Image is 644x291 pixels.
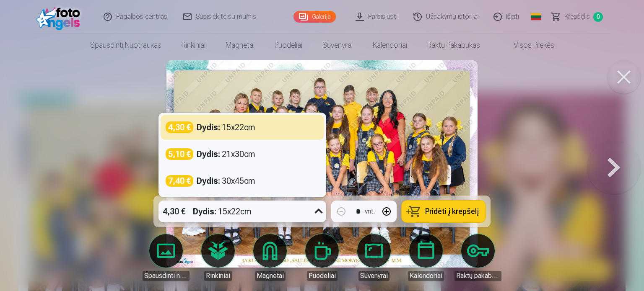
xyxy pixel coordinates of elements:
[166,148,193,160] div: 5,10 €
[454,234,501,281] a: Raktų pakabukas
[143,271,190,281] div: Spausdinti nuotraukas
[197,175,255,187] div: 30x45cm
[564,12,590,22] span: Krepšelis
[351,234,397,281] a: Suvenyrai
[195,234,241,281] a: Rinkiniai
[307,271,338,281] div: Puodeliai
[265,33,312,57] a: Puodeliai
[358,271,390,281] div: Suvenyrai
[197,175,220,187] strong: Dydis :
[402,201,486,222] button: Pridėti į krepšelį
[363,33,417,57] a: Kalendoriai
[312,33,363,57] a: Suvenyrai
[490,33,564,57] a: Visos prekės
[425,208,479,215] span: Pridėti į krepšelį
[408,271,444,281] div: Kalendoriai
[593,12,603,22] span: 0
[293,11,336,23] a: Galerija
[197,148,220,160] strong: Dydis :
[193,206,216,217] strong: Dydis :
[417,33,490,57] a: Raktų pakabukas
[247,234,293,281] a: Magnetai
[402,234,449,281] a: Kalendoriai
[299,234,345,281] a: Puodeliai
[365,206,375,216] div: vnt.
[255,271,286,281] div: Magnetai
[171,33,216,57] a: Rinkiniai
[204,271,232,281] div: Rinkiniai
[197,121,255,133] div: 15x22cm
[80,33,171,57] a: Spausdinti nuotraukas
[143,234,190,281] a: Spausdinti nuotraukas
[166,121,193,133] div: 4,30 €
[36,3,84,30] img: /fa2
[197,148,255,160] div: 21x30cm
[158,201,190,222] div: 4,30 €
[193,201,252,222] div: 15x22cm
[166,175,193,187] div: 7,40 €
[454,271,501,281] div: Raktų pakabukas
[197,121,220,133] strong: Dydis :
[216,33,265,57] a: Magnetai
